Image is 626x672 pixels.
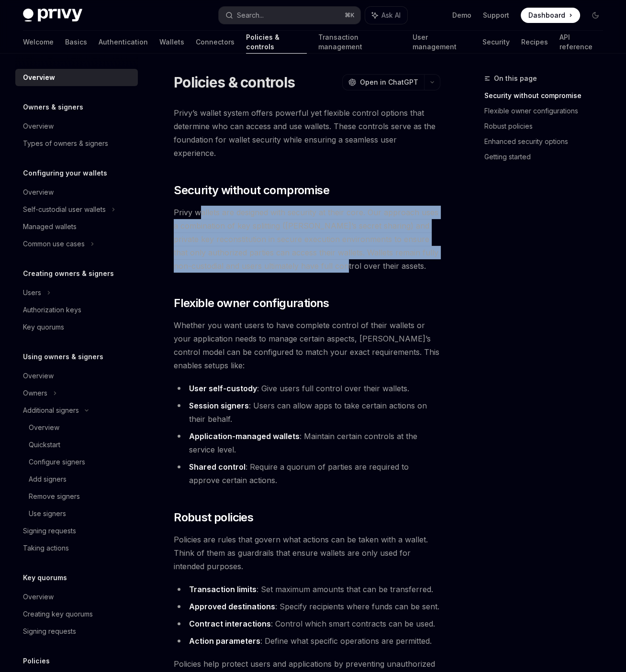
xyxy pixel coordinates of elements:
[23,405,79,416] div: Additional signers
[174,106,440,160] span: Privy’s wallet system offers powerful yet flexible control options that determine who can access ...
[174,510,253,525] span: Robust policies
[15,540,138,557] a: Taking actions
[484,103,611,119] a: Flexible owner configurations
[23,626,76,637] div: Signing requests
[174,382,440,395] li: : Give users full control over their wallets.
[29,439,60,451] div: Quickstart
[483,11,509,20] a: Support
[15,606,138,623] a: Creating key quorums
[15,184,138,201] a: Overview
[29,508,66,519] div: Use signers
[174,399,440,426] li: : Users can allow apps to take certain actions on their behalf.
[23,138,108,149] div: Types of owners & signers
[219,7,360,24] button: Search...⌘K
[23,287,41,298] div: Users
[23,101,83,113] h5: Owners & signers
[15,135,138,152] a: Types of owners & signers
[174,583,440,596] li: : Set maximum amounts that can be transferred.
[484,88,611,103] a: Security without compromise
[189,431,300,441] strong: Application-managed wallets
[99,31,148,54] a: Authentication
[484,149,611,165] a: Getting started
[23,304,81,316] div: Authorization keys
[23,31,54,54] a: Welcome
[15,118,138,135] a: Overview
[174,533,440,573] span: Policies are rules that govern what actions can be taken with a wallet. Think of them as guardrai...
[189,636,260,646] strong: Action parameters
[23,572,67,584] h5: Key quorums
[15,301,138,319] a: Authorization keys
[23,187,54,198] div: Overview
[174,430,440,456] li: : Maintain certain controls at the service level.
[494,73,537,84] span: On this page
[23,167,107,179] h5: Configuring your wallets
[484,119,611,134] a: Robust policies
[528,11,565,20] span: Dashboard
[15,623,138,640] a: Signing requests
[15,505,138,522] a: Use signers
[345,11,355,19] span: ⌘ K
[15,471,138,488] a: Add signers
[15,319,138,336] a: Key quorums
[482,31,510,54] a: Security
[174,634,440,648] li: : Define what specific operations are permitted.
[484,134,611,149] a: Enhanced security options
[23,370,54,382] div: Overview
[452,11,471,20] a: Demo
[559,31,603,54] a: API reference
[189,584,257,594] strong: Transaction limits
[23,525,76,537] div: Signing requests
[15,488,138,505] a: Remove signers
[23,221,77,232] div: Managed wallets
[365,7,407,24] button: Ask AI
[15,522,138,540] a: Signing requests
[237,10,264,21] div: Search...
[521,31,548,54] a: Recipes
[29,456,85,468] div: Configure signers
[29,491,80,502] div: Remove signers
[588,8,603,23] button: Toggle dark mode
[189,619,271,628] strong: Contract interactions
[413,31,471,54] a: User management
[174,600,440,613] li: : Specify recipients where funds can be sent.
[29,474,67,485] div: Add signers
[159,31,184,54] a: Wallets
[15,588,138,606] a: Overview
[23,655,50,667] h5: Policies
[23,351,103,363] h5: Using owners & signers
[23,608,93,620] div: Creating key quorums
[174,617,440,630] li: : Control which smart contracts can be used.
[15,453,138,471] a: Configure signers
[29,422,59,433] div: Overview
[360,77,418,87] span: Open in ChatGPT
[23,542,69,554] div: Taking actions
[15,367,138,385] a: Overview
[15,69,138,86] a: Overview
[174,460,440,487] li: : Require a quorum of parties are required to approve certain actions.
[174,319,440,372] span: Whether you want users to have complete control of their wallets or your application needs to man...
[15,436,138,453] a: Quickstart
[342,74,424,90] button: Open in ChatGPT
[521,8,580,23] a: Dashboard
[318,31,401,54] a: Transaction management
[15,419,138,436] a: Overview
[381,11,401,20] span: Ask AI
[23,321,64,333] div: Key quorums
[246,31,307,54] a: Policies & controls
[189,384,257,393] strong: User self-custody
[23,72,55,83] div: Overview
[15,218,138,235] a: Managed wallets
[196,31,235,54] a: Connectors
[189,462,246,472] strong: Shared control
[23,268,114,279] h5: Creating owners & signers
[189,602,275,611] strong: Approved destinations
[23,9,82,22] img: dark logo
[23,204,106,215] div: Self-custodial user wallets
[23,238,85,250] div: Common use cases
[23,591,54,603] div: Overview
[23,387,47,399] div: Owners
[65,31,87,54] a: Basics
[174,74,295,91] h1: Policies & controls
[23,121,54,132] div: Overview
[174,296,329,311] span: Flexible owner configurations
